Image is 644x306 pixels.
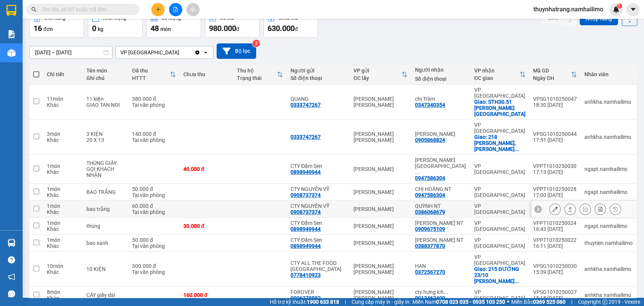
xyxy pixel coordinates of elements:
div: 0333747267 [290,102,321,108]
span: aim [190,7,195,12]
div: 30.000 đ [183,223,229,229]
span: Miền Nam [412,298,505,306]
span: Miền Bắc [511,298,566,306]
div: Chưa thu [183,71,229,77]
span: ... [444,289,448,295]
div: VP [GEOGRAPHIC_DATA] [474,186,526,198]
div: 60.000 đ [132,203,175,209]
div: Giao: 218 TRẦN QUÝ CÁP, PHƯƠNG SÀI, NHA TRANG [474,134,526,152]
strong: 1900 633 818 [307,299,339,305]
div: 10 món [47,263,79,269]
div: anhkha.namhailimo [584,99,633,105]
div: 1 món [47,163,79,169]
span: kg [98,26,103,32]
div: 0898949944 [290,243,321,249]
div: 0906378882 [290,295,321,301]
div: [PERSON_NAME] [354,240,407,246]
div: VPSG1010250027 [533,289,577,295]
strong: 0708 023 035 - 0935 103 250 [436,299,505,305]
span: | [571,298,572,306]
div: ngapt.namhailimo [584,223,633,229]
div: thuytien.namhailimo [584,240,633,246]
div: HAN [415,263,467,269]
div: 17:51 [DATE] [533,137,577,143]
span: món [160,26,171,32]
th: Toggle SortBy [470,65,529,85]
div: 10 KIỆN [86,266,124,272]
div: Giao: 215 ĐƯỜNG 23/10 PHƯƠNG SƠN, NHA TRANG. [474,266,526,284]
div: 0913462400 [415,295,445,301]
div: Khác [47,137,79,143]
div: Số điện thoại [290,75,346,81]
div: 0386068679 [415,209,445,215]
span: copyright [602,299,607,304]
span: 0 [92,24,96,33]
div: VP [GEOGRAPHIC_DATA] [474,254,526,266]
div: ĐC giao [474,75,520,81]
button: Đã thu980.000đ [205,11,260,38]
div: 1 món [47,220,79,226]
div: VP [GEOGRAPHIC_DATA] [474,163,526,175]
div: KEN PET [415,131,467,137]
div: 50.000 đ [132,186,175,192]
div: Trạng thái [237,75,277,81]
button: caret-down [626,3,639,16]
div: anhkha.namhailimo [584,266,633,272]
div: QUỲNH NT [415,203,467,209]
button: Bộ lọc [217,43,256,59]
div: Giao hàng [564,203,576,215]
div: VPPT1010250030 [533,163,577,169]
strong: 0369 525 060 [533,299,566,305]
div: 380.000 đ [132,96,175,102]
div: 1 món [47,186,79,192]
div: 0947586304 [415,175,445,181]
div: thùng [86,223,124,229]
span: ... [515,146,519,152]
button: Khối lượng0kg [88,11,143,38]
div: [PERSON_NAME] [354,206,407,212]
span: search [31,7,37,12]
div: GỌI KHÁCH NHẬN [86,166,124,178]
div: 8 món [47,289,79,295]
div: Khác [47,192,79,198]
div: VP [GEOGRAPHIC_DATA] [120,49,179,56]
button: aim [186,3,200,16]
div: 16:43 [DATE] [533,226,577,232]
div: Khác [47,269,79,275]
div: 3 KIỆN [86,131,124,137]
div: Ghi chú [86,75,124,81]
div: 0909675109 [415,226,445,232]
img: warehouse-icon [8,239,15,247]
div: 0333747267 [290,134,321,140]
div: [PERSON_NAME] [PERSON_NAME] [354,289,407,301]
button: file-add [169,3,182,16]
span: | [345,298,346,306]
div: [PERSON_NAME] [PERSON_NAME] [354,263,407,275]
div: bao trắng [86,206,124,212]
div: 0372567270 [415,269,445,275]
div: Tại văn phòng [132,243,175,249]
span: 980.000 [209,24,236,33]
div: VP [GEOGRAPHIC_DATA] [474,289,526,301]
span: đ [236,26,239,32]
div: Sửa đơn hàng [549,203,561,215]
div: VPSG1010250044 [533,131,577,137]
div: Tại văn phòng [132,137,175,143]
span: notification [8,273,15,280]
div: CTY Đầm Sen [290,163,346,169]
div: 0347340354 [415,102,445,108]
div: THÙNG GIẤY [86,160,124,166]
div: Tại văn phòng [132,209,175,215]
div: 300.000 đ [132,263,175,269]
div: [PERSON_NAME] [PERSON_NAME] [354,96,407,108]
span: Hỗ trợ kỹ thuật: [270,298,339,306]
div: FOROVER [290,289,346,295]
button: Đơn hàng16đơn [29,11,84,38]
span: ... [515,278,519,284]
div: 40.000 đ [183,166,229,172]
div: VP [GEOGRAPHIC_DATA] [474,220,526,232]
span: 630.000 [267,24,295,33]
svg: Clear value [194,49,200,55]
div: Tại văn phòng [132,102,175,108]
div: VP gửi [354,68,401,74]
